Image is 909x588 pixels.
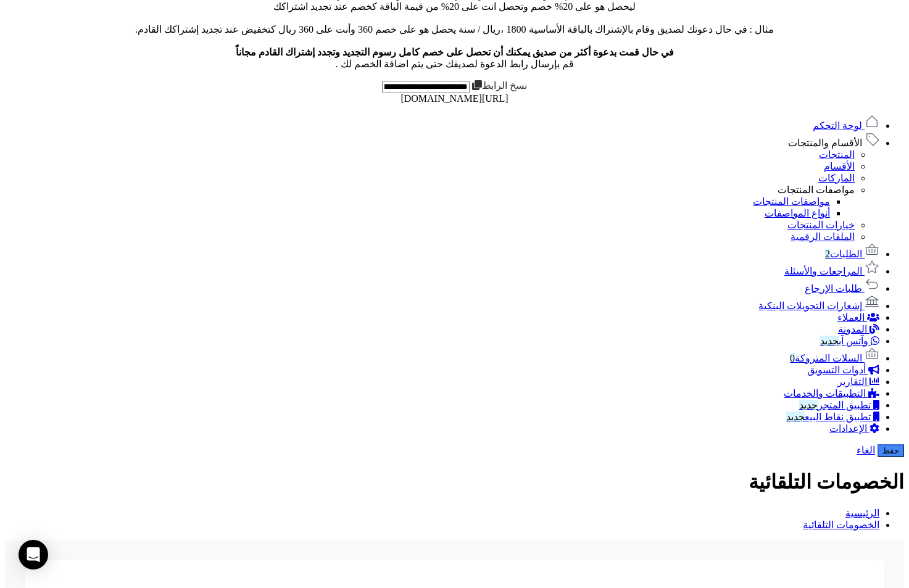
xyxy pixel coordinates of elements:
[788,138,862,148] span: الأقسام والمنتجات
[829,423,867,434] span: الإعدادات
[825,249,879,259] a: الطلبات2
[878,444,904,457] button: حفظ
[799,400,879,410] a: تطبيق المتجرجديد
[758,300,862,311] span: إشعارات التحويلات البنكية
[813,120,879,131] a: لوحة التحكم
[825,249,830,259] span: 2
[784,388,866,399] span: التطبيقات والخدمات
[791,231,855,242] a: الملفات الرقمية
[818,173,855,183] a: الماركات
[749,471,904,493] b: الخصومات التلقائية
[819,149,855,160] a: المنتجات
[838,324,879,334] a: المدونة
[837,376,867,387] span: التقارير
[786,412,879,422] a: تطبيق نقاط البيعجديد
[838,324,867,334] span: المدونة
[824,161,855,172] a: الأقسام
[765,208,830,218] a: أنواع المواصفات
[837,376,879,387] a: التقارير
[753,196,830,207] a: مواصفات المنتجات
[784,266,879,276] a: المراجعات والأسئلة
[807,365,866,375] span: أدوات التسويق
[790,353,879,363] a: السلات المتروكة0
[790,353,862,363] span: السلات المتروكة
[820,336,879,346] a: وآتس آبجديد
[820,336,868,346] span: وآتس آب
[19,540,48,569] div: Open Intercom Messenger
[857,445,875,455] a: الغاء
[758,300,879,311] a: إشعارات التحويلات البنكية
[799,400,871,410] span: تطبيق المتجر
[786,412,805,422] span: جديد
[837,312,879,323] a: العملاء
[805,283,879,294] a: طلبات الإرجاع
[807,365,879,375] a: أدوات التسويق
[799,400,818,410] span: جديد
[784,266,862,276] span: المراجعات والأسئلة
[837,312,865,323] span: العملاء
[470,80,527,91] label: نسخ الرابط
[845,508,879,518] a: الرئيسية
[825,249,862,259] span: الطلبات
[5,93,904,104] div: [URL][DOMAIN_NAME]
[787,220,855,230] a: خيارات المنتجات
[778,184,855,195] a: مواصفات المنتجات
[829,423,879,434] a: الإعدادات
[790,353,795,363] span: 0
[784,388,879,399] a: التطبيقات والخدمات
[820,336,839,346] span: جديد
[236,47,674,57] b: في حال قمت بدعوة أكثر من صديق يمكنك أن تحصل على خصم كامل رسوم التجديد وتجدد إشتراك القادم مجاناً
[805,283,862,294] span: طلبات الإرجاع
[813,120,862,131] span: لوحة التحكم
[786,412,871,422] span: تطبيق نقاط البيع
[803,520,879,530] a: الخصومات التلقائية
